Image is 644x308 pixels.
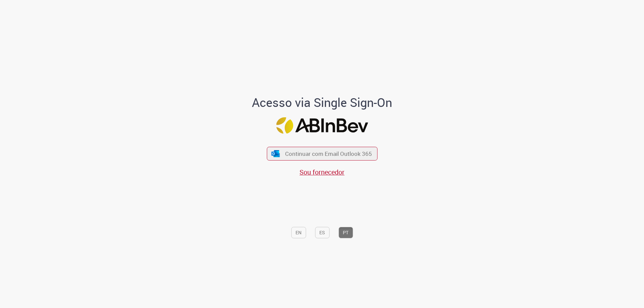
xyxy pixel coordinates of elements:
h1: Acesso via Single Sign-On [229,96,415,109]
button: ES [315,227,329,238]
img: ícone Azure/Microsoft 360 [271,150,280,157]
button: EN [291,227,306,238]
button: PT [338,227,353,238]
img: Logo ABInBev [276,117,368,134]
button: ícone Azure/Microsoft 360 Continuar com Email Outlook 365 [267,147,377,161]
a: Sou fornecedor [300,168,344,177]
span: Continuar com Email Outlook 365 [285,150,372,158]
